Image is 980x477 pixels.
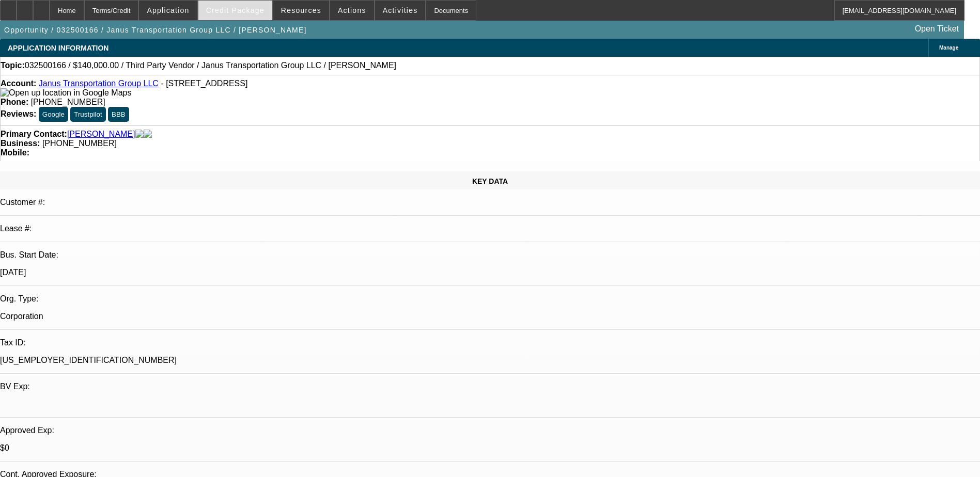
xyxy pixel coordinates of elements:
img: linkedin-icon.png [144,130,152,139]
strong: Account: [1,79,36,88]
strong: Topic: [1,61,25,70]
span: Credit Package [206,6,265,14]
strong: Mobile: [1,148,29,157]
a: [PERSON_NAME] [67,130,135,139]
button: Google [39,107,68,122]
a: Open Ticket [911,20,963,38]
a: Janus Transportation Group LLC [39,79,159,88]
button: Trustpilot [70,107,105,122]
span: Activities [383,6,418,14]
span: Application [147,6,189,14]
strong: Phone: [1,98,28,106]
a: View Google Maps [1,88,131,97]
span: KEY DATA [472,177,508,185]
span: Opportunity / 032500166 / Janus Transportation Group LLC / [PERSON_NAME] [4,26,307,34]
span: Actions [338,6,366,14]
button: Activities [375,1,426,20]
span: 032500166 / $140,000.00 / Third Party Vendor / Janus Transportation Group LLC / [PERSON_NAME] [25,61,396,70]
button: Credit Package [198,1,272,20]
img: facebook-icon.png [135,130,144,139]
button: Resources [273,1,329,20]
span: Manage [939,45,958,51]
span: [PHONE_NUMBER] [31,98,105,106]
strong: Primary Contact: [1,130,67,139]
strong: Reviews: [1,109,36,118]
button: Actions [330,1,374,20]
button: BBB [108,107,129,122]
strong: Business: [1,139,40,148]
span: APPLICATION INFORMATION [8,44,108,52]
button: Application [139,1,197,20]
span: Resources [281,6,321,14]
span: [PHONE_NUMBER] [42,139,117,148]
span: - [STREET_ADDRESS] [161,79,247,88]
img: Open up location in Google Maps [1,88,131,98]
